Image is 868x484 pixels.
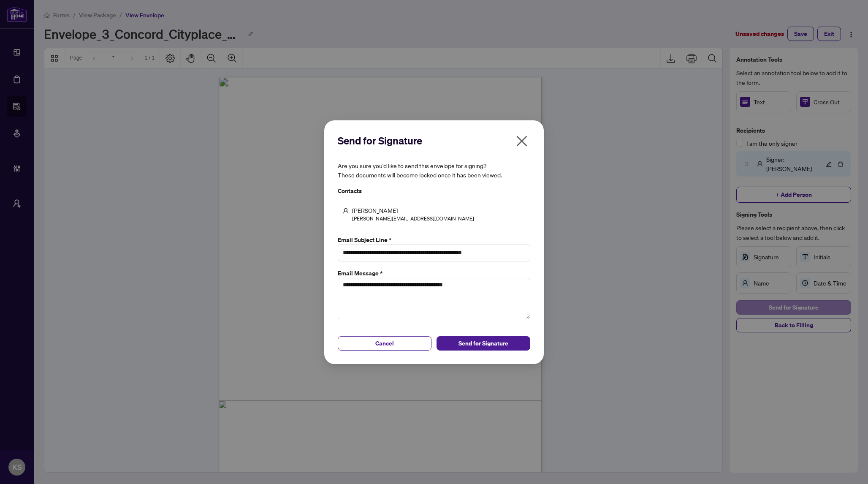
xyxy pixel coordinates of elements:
label: Email Subject Line * [338,235,391,243]
span: Cancel [375,336,394,350]
div: [PERSON_NAME] [352,206,474,215]
p: These documents will become locked once it has been viewed. [338,170,530,179]
button: Cancel [338,336,431,350]
div: [PERSON_NAME][EMAIL_ADDRESS][DOMAIN_NAME] [352,215,474,223]
button: Send for Signature [437,336,530,350]
h2: Send for Signature [338,134,530,147]
span: Send for Signature [458,336,508,350]
h4: Contacts [338,186,530,196]
span: user [343,207,349,213]
span: close [515,134,529,148]
label: Email Message * [338,269,382,277]
p: Are you sure you'd like to send this envelope for signing? [338,161,530,170]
